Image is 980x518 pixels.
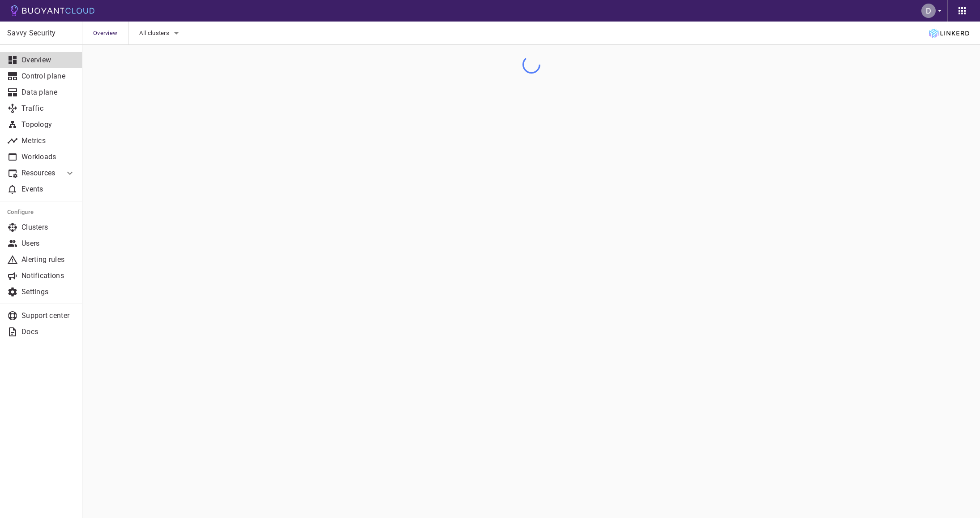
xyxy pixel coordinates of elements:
[21,56,75,65] p: Overview
[7,209,75,216] h5: Configure
[139,30,171,37] span: All clusters
[21,271,75,280] p: Notifications
[7,29,75,38] p: Savvy Security
[21,327,75,336] p: Docs
[21,185,75,194] p: Events
[21,239,75,248] p: Users
[21,223,75,232] p: Clusters
[21,104,75,113] p: Traffic
[21,287,75,296] p: Settings
[21,88,75,97] p: Data plane
[139,26,182,40] button: All clusters
[21,136,75,145] p: Metrics
[21,120,75,129] p: Topology
[93,22,128,45] span: Overview
[21,72,75,81] p: Control plane
[21,255,75,264] p: Alerting rules
[21,152,75,161] p: Workloads
[921,4,936,18] img: David Ben-Zakai
[21,169,57,178] p: Resources
[21,311,75,320] p: Support center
